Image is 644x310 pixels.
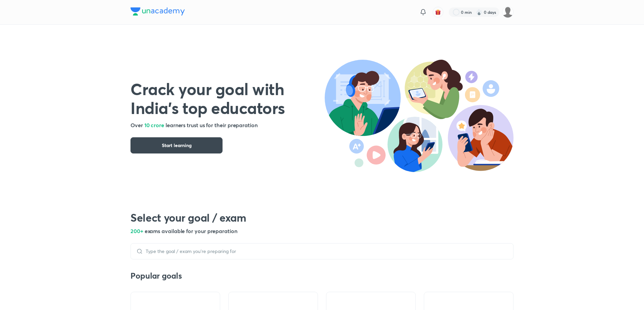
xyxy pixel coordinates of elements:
[162,142,192,149] span: Start learning
[143,249,508,254] input: Type the goal / exam you’re preparing for
[130,7,185,17] a: Company Logo
[435,9,441,15] img: avatar
[433,7,443,18] button: avatar
[502,6,514,18] img: Piali K
[145,227,237,234] span: exams available for your preparation
[130,211,514,224] h2: Select your goal / exam
[130,227,514,235] h5: 200+
[476,9,482,16] img: streak
[130,79,325,117] h1: Crack your goal with India’s top educators
[325,60,514,172] img: header
[130,7,185,16] img: Company Logo
[130,121,325,129] h5: Over learners trust us for their preparation
[130,137,223,153] button: Start learning
[144,121,164,129] span: 10 crore
[130,270,514,281] h3: Popular goals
